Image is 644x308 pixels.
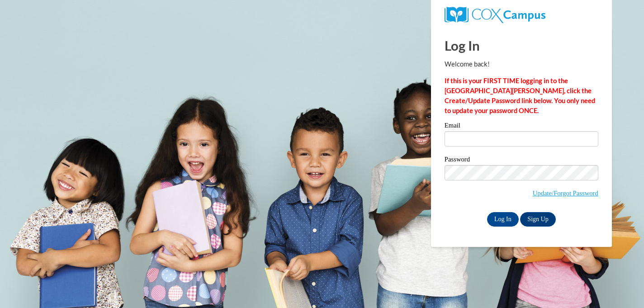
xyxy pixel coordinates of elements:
[445,122,598,131] label: Email
[520,212,555,227] a: Sign Up
[445,59,598,69] p: Welcome back!
[445,36,598,55] h1: Log In
[445,77,595,114] strong: If this is your FIRST TIME logging in to the [GEOGRAPHIC_DATA][PERSON_NAME], click the Create/Upd...
[533,190,598,197] a: Update/Forgot Password
[487,212,519,227] input: Log In
[445,10,545,18] a: COX Campus
[445,7,545,23] img: COX Campus
[445,156,598,165] label: Password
